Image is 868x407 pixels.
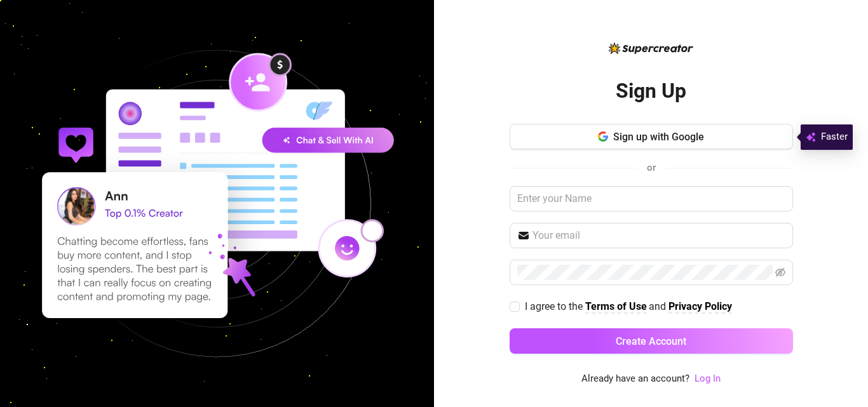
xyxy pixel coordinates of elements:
[585,300,647,312] strong: Terms of Use
[616,78,686,104] h2: Sign Up
[616,335,686,347] span: Create Account
[581,371,689,387] span: Already have an account?
[510,124,793,149] button: Sign up with Google
[668,300,732,312] strong: Privacy Policy
[775,267,785,277] span: eye-invisible
[647,162,656,173] span: or
[695,373,721,384] a: Log In
[525,300,585,312] span: I agree to the
[609,43,693,54] img: logo-BBDzfeDw.svg
[532,228,785,243] input: Your email
[613,131,704,143] span: Sign up with Google
[668,300,732,314] a: Privacy Policy
[806,130,816,145] img: svg%3e
[649,300,668,312] span: and
[585,300,647,314] a: Terms of Use
[821,130,848,145] span: Faster
[510,328,793,354] button: Create Account
[510,186,793,211] input: Enter your Name
[695,371,721,387] a: Log In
